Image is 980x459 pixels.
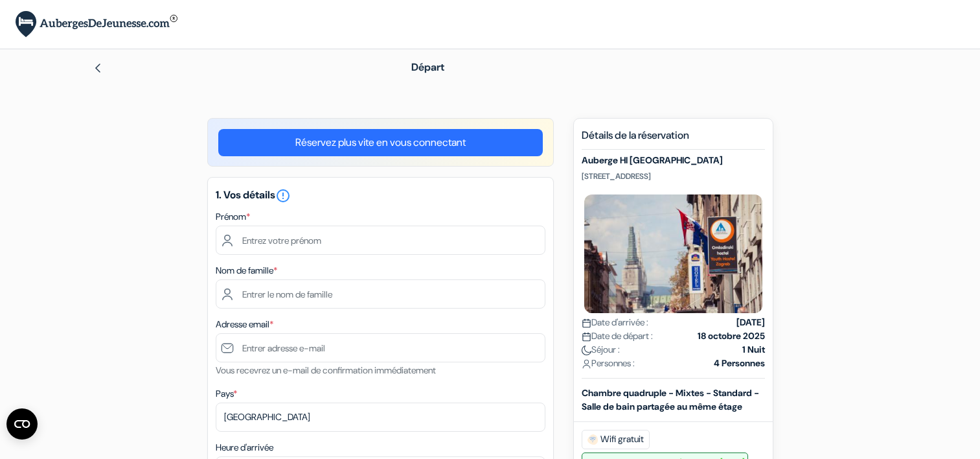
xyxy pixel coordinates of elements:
[714,357,765,370] strong: 4 Personnes
[582,129,765,150] h5: Détails de la réservation
[16,11,177,38] img: AubergesDeJeunesse.com
[582,155,765,166] h5: Auberge HI [GEOGRAPHIC_DATA]
[216,387,237,401] label: Pays
[742,343,765,357] strong: 1 Nuit
[218,129,543,156] a: Réservez plus vite en vous connectant
[216,264,277,277] label: Nom de famille
[582,329,653,343] span: Date de départ :
[275,188,291,204] i: error_outline
[93,63,103,73] img: left_arrow.svg
[582,343,620,357] span: Séjour :
[6,408,38,440] button: Ouvrir le widget CMP
[582,430,650,449] span: Wifi gratuit
[216,441,273,454] label: Heure d'arrivée
[582,387,759,412] b: Chambre quadruple - Mixtes - Standard - Salle de bain partagée au même étage
[582,318,591,328] img: calendar.svg
[411,60,444,74] span: Départ
[582,316,648,329] span: Date d'arrivée :
[582,171,765,182] p: [STREET_ADDRESS]
[216,279,545,309] input: Entrer le nom de famille
[216,188,545,204] h5: 1. Vos détails
[216,364,436,376] small: Vous recevrez un e-mail de confirmation immédiatement
[582,332,591,342] img: calendar.svg
[216,318,273,331] label: Adresse email
[582,359,591,369] img: user_icon.svg
[216,226,545,255] input: Entrez votre prénom
[275,188,291,202] a: error_outline
[582,346,591,355] img: moon.svg
[736,316,765,329] strong: [DATE]
[582,357,635,370] span: Personnes :
[216,333,545,362] input: Entrer adresse e-mail
[216,210,250,224] label: Prénom
[698,329,765,343] strong: 18 octobre 2025
[587,434,598,445] img: free_wifi.svg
